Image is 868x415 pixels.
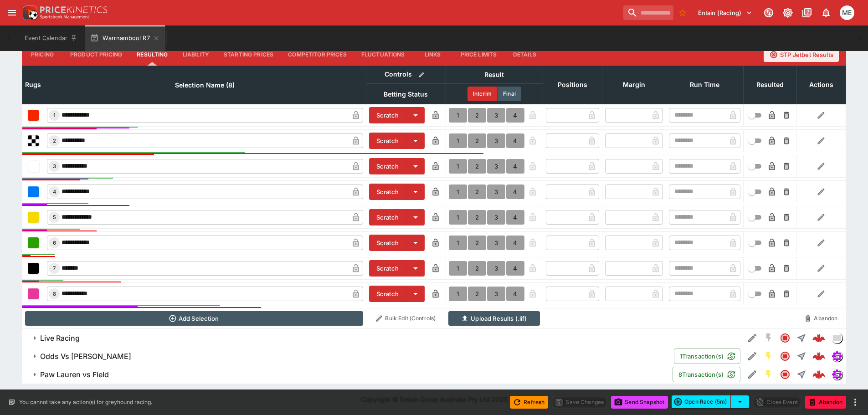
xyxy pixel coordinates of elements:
[810,329,828,347] a: faee4ba6-0fc5-4199-853c-95586f4b70f4
[818,5,834,21] button: Notifications
[506,236,524,250] button: 4
[506,261,524,276] button: 4
[51,291,58,297] span: 8
[487,184,505,199] button: 3
[369,158,406,174] button: Scratch
[812,350,825,363] div: dd4882de-3c37-4681-9339-1b0bf7e451d9
[840,5,854,20] div: Matt Easter
[850,397,861,408] button: more
[487,133,505,148] button: 3
[40,370,109,379] h6: Paw Lauren vs Field
[22,365,673,384] button: Paw Lauren vs Field
[449,287,467,301] button: 1
[832,333,842,343] div: liveracing
[623,5,673,20] input: search
[504,44,545,66] button: Details
[744,366,760,383] button: Edit Detail
[805,396,846,409] button: Abandon
[446,66,543,83] th: Result
[22,66,44,104] th: Rugs
[799,5,815,21] button: Documentation
[468,287,486,301] button: 2
[812,350,825,363] img: logo-cerberus--red.svg
[175,44,216,66] button: Liability
[543,66,602,104] th: Positions
[760,330,777,346] button: SGM Disabled
[449,210,467,225] button: 1
[281,44,354,66] button: Competitor Prices
[22,347,674,365] button: Odds Vs [PERSON_NAME]
[506,108,524,123] button: 4
[760,366,777,383] button: SGM Enabled
[468,184,486,199] button: 2
[468,210,486,225] button: 2
[793,348,810,364] button: Straight
[40,352,131,361] h6: Odds Vs [PERSON_NAME]
[369,133,406,149] button: Scratch
[793,366,810,383] button: Straight
[506,287,524,301] button: 4
[467,87,498,101] button: Interim
[51,189,58,195] span: 4
[693,5,758,20] button: Select Tenant
[22,44,63,66] button: Pricing
[216,44,281,66] button: Starting Prices
[85,26,165,51] button: Warrnambool R7
[832,369,842,380] div: simulator
[487,236,505,250] button: 3
[416,69,427,81] button: Bulk edit
[468,133,486,148] button: 2
[506,184,524,199] button: 4
[812,368,825,381] div: 60f5808d-2d02-4975-8254-2738456e6037
[366,66,446,83] th: Controls
[369,107,406,123] button: Scratch
[672,395,731,408] button: Open Race (5m)
[51,138,58,144] span: 2
[780,369,791,380] svg: Closed
[449,236,467,250] button: 1
[837,3,857,23] button: Matt Easter
[675,5,690,20] button: No Bookmarks
[506,210,524,225] button: 4
[777,348,793,364] button: Closed
[449,133,467,148] button: 1
[506,133,524,148] button: 4
[674,348,740,364] button: 1Transaction(s)
[780,351,791,362] svg: Closed
[810,347,828,365] a: dd4882de-3c37-4681-9339-1b0bf7e451d9
[453,44,504,66] button: Price Limits
[498,87,521,101] button: Final
[468,261,486,276] button: 2
[40,6,108,13] img: PriceKinetics
[672,395,749,408] div: split button
[487,287,505,301] button: 3
[810,365,828,384] a: 60f5808d-2d02-4975-8254-2738456e6037
[602,66,666,104] th: Margin
[764,47,839,62] button: STP Jetbet Results
[812,332,825,344] div: faee4ba6-0fc5-4199-853c-95586f4b70f4
[19,26,83,51] button: Event Calendar
[369,311,443,326] button: Bulk Edit (Controls)
[832,369,842,379] img: simulator
[799,311,843,326] button: Abandon
[51,265,57,272] span: 7
[468,236,486,250] button: 2
[832,333,842,343] img: liveracing
[812,332,825,344] img: logo-cerberus--red.svg
[448,311,540,326] button: Upload Results (.lif)
[777,366,793,383] button: Closed
[369,286,406,302] button: Scratch
[369,209,406,225] button: Scratch
[468,159,486,174] button: 2
[40,15,89,19] img: Sportsbook Management
[369,235,406,251] button: Scratch
[744,330,760,346] button: Edit Detail
[777,330,793,346] button: Closed
[4,5,20,21] button: open drawer
[449,159,467,174] button: 1
[744,348,760,364] button: Edit Detail
[22,329,744,347] button: Live Racing
[51,112,57,118] span: 1
[487,210,505,225] button: 3
[165,80,245,91] span: Selection Name (8)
